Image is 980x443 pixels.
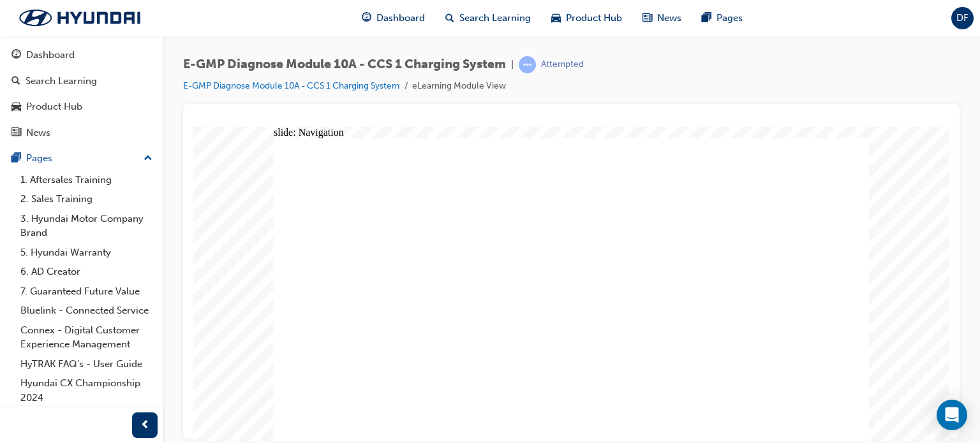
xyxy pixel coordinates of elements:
[435,5,541,31] a: search-iconSearch Learning
[692,5,753,31] a: pages-iconPages
[11,50,21,61] span: guage-icon
[15,374,158,407] a: Hyundai CX Championship 2024
[5,95,158,119] a: Product Hub
[541,59,584,71] div: Attempted
[26,99,82,114] div: Product Hub
[412,79,506,94] li: eLearning Module View
[5,121,158,145] a: News
[956,11,969,25] span: DF
[541,5,632,31] a: car-iconProduct Hub
[26,48,75,62] div: Dashboard
[15,354,158,374] a: HyTRAK FAQ's - User Guide
[5,41,158,147] button: DashboardSearch LearningProduct HubNews
[519,56,536,73] span: learningRecordVerb_ATTEMPT-icon
[15,282,158,301] a: 7. Guaranteed Future Value
[459,11,531,25] span: Search Learning
[11,127,21,139] span: news-icon
[716,11,743,25] span: Pages
[5,43,158,67] a: Dashboard
[11,101,21,113] span: car-icon
[15,189,158,209] a: 2. Sales Training
[566,11,622,25] span: Product Hub
[445,10,454,26] span: search-icon
[5,69,158,93] a: Search Learning
[5,147,158,170] button: Pages
[937,400,967,430] div: Open Intercom Messenger
[362,10,371,26] span: guage-icon
[657,11,681,25] span: News
[951,7,974,29] button: DF
[702,10,711,26] span: pages-icon
[642,10,652,26] span: news-icon
[26,126,50,140] div: News
[26,151,52,166] div: Pages
[15,209,158,243] a: 3. Hyundai Motor Company Brand
[26,74,97,89] div: Search Learning
[15,262,158,282] a: 6. AD Creator
[551,10,561,26] span: car-icon
[6,4,153,31] img: Trak
[144,150,152,167] span: up-icon
[15,301,158,321] a: Bluelink - Connected Service
[11,76,20,87] span: search-icon
[352,5,435,31] a: guage-iconDashboard
[15,170,158,190] a: 1. Aftersales Training
[183,57,506,72] span: E-GMP Diagnose Module 10A - CCS 1 Charging System
[511,57,514,72] span: |
[15,243,158,263] a: 5. Hyundai Warranty
[183,80,399,91] a: E-GMP Diagnose Module 10A - CCS 1 Charging System
[11,153,21,164] span: pages-icon
[632,5,692,31] a: news-iconNews
[140,418,150,433] span: prev-icon
[376,11,425,25] span: Dashboard
[15,321,158,354] a: Connex - Digital Customer Experience Management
